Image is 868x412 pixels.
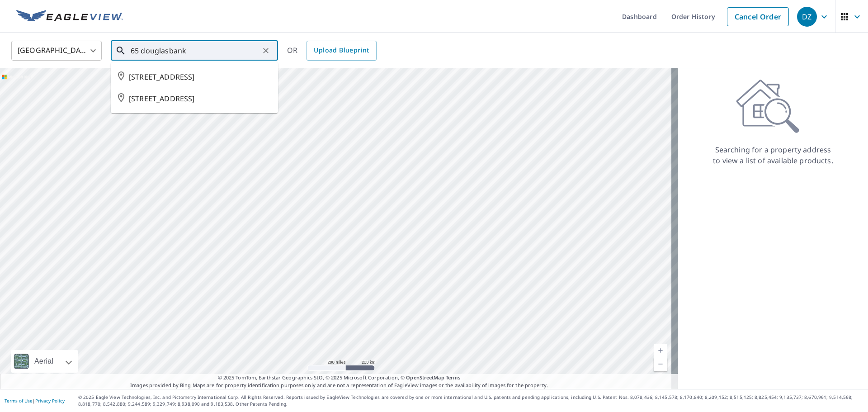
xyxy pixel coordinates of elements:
[129,71,271,82] span: [STREET_ADDRESS]
[11,38,102,63] div: [GEOGRAPHIC_DATA]
[131,38,259,63] input: Search by address or latitude-longitude
[218,374,461,382] span: © 2025 TomTom, Earthstar Geographics SIO, © 2025 Microsoft Corporation, ©
[307,41,376,61] a: Upload Blueprint
[32,350,56,373] div: Aerial
[5,398,65,403] p: |
[797,7,817,27] div: DZ
[406,374,444,381] a: OpenStreetMap
[11,350,78,373] div: Aerial
[259,44,272,57] button: Clear
[446,374,461,381] a: Terms
[5,398,33,404] a: Terms of Use
[712,144,834,166] p: Searching for a property address to view a list of available products.
[78,394,863,407] p: © 2025 Eagle View Technologies, Inc. and Pictometry International Corp. All Rights Reserved. Repo...
[16,10,123,24] img: EV Logo
[314,45,369,56] span: Upload Blueprint
[727,7,789,26] a: Cancel Order
[654,344,667,357] a: Current Level 5, Zoom In
[654,357,667,371] a: Current Level 5, Zoom Out
[35,398,65,404] a: Privacy Policy
[129,93,271,104] span: [STREET_ADDRESS]
[287,41,377,61] div: OR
